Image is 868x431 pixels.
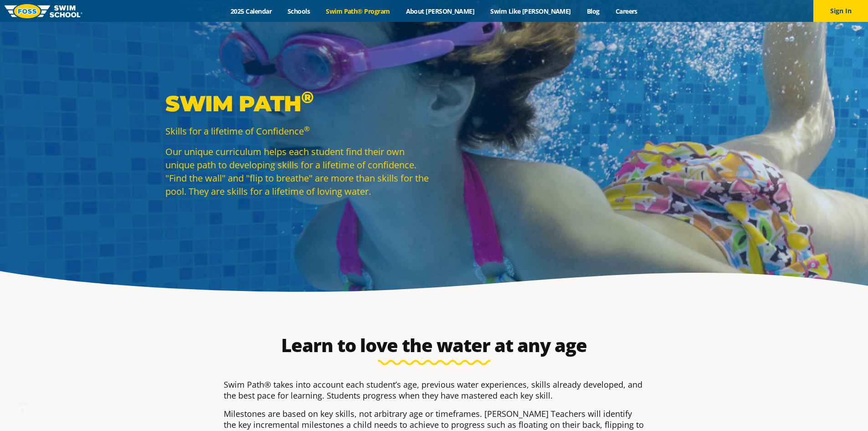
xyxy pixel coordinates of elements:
img: FOSS Swim School Logo [5,4,82,18]
sup: ® [304,124,309,133]
h2: Learn to love the water at any age [219,334,649,356]
a: Blog [579,7,607,16]
p: Swim Path [165,90,430,117]
a: 2025 Calendar [223,7,280,16]
p: Skills for a lifetime of Confidence [165,125,430,138]
p: Our unique curriculum helps each student find their own unique path to developing skills for a li... [165,145,430,198]
div: TOP [18,401,28,415]
a: Swim Like [PERSON_NAME] [483,7,579,16]
a: Careers [607,7,645,16]
a: Swim Path® Program [318,7,398,16]
a: Schools [280,7,318,16]
a: About [PERSON_NAME] [398,7,483,16]
sup: ® [301,87,313,107]
p: Swim Path® takes into account each student’s age, previous water experiences, skills already deve... [224,379,645,401]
